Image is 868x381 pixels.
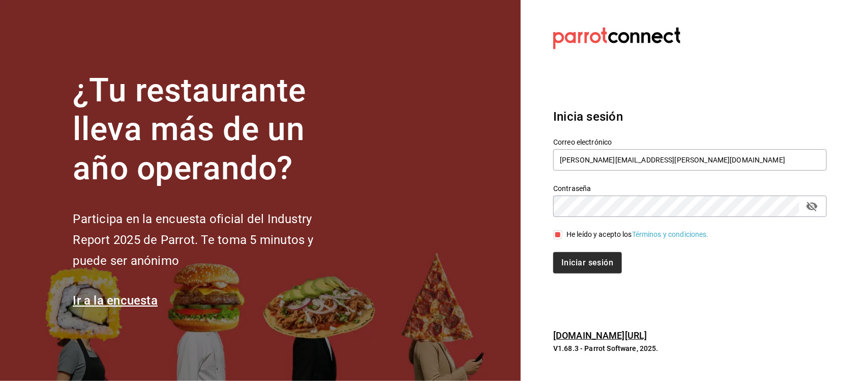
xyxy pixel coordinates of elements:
button: passwordField [803,198,821,215]
label: Contraseña [553,185,827,192]
p: V1.68.3 - Parrot Software, 2025. [553,343,827,353]
div: He leído y acepto los [566,229,709,240]
h2: Participa en la encuesta oficial del Industry Report 2025 de Parrot. Te toma 5 minutos y puede se... [73,209,347,271]
label: Correo electrónico [553,139,827,146]
a: Términos y condiciones. [632,230,709,238]
a: [DOMAIN_NAME][URL] [553,330,647,341]
h1: ¿Tu restaurante lleva más de un año operando? [73,71,347,188]
a: Ir a la encuesta [73,293,158,308]
h3: Inicia sesión [553,107,827,126]
input: Ingresa tu correo electrónico [553,149,827,171]
button: Iniciar sesión [553,252,621,274]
